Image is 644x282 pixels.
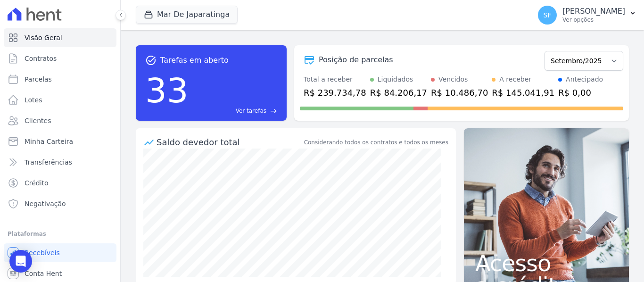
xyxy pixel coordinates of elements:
[304,75,366,84] div: Total a receber
[475,252,618,274] span: Acesso
[25,158,72,167] span: Transferências
[25,116,51,125] span: Clientes
[25,178,49,188] span: Crédito
[4,153,116,172] a: Transferências
[25,248,60,257] span: Recebíveis
[4,194,116,213] a: Negativação
[378,75,413,84] div: Liquidados
[136,6,238,24] button: Mar De Japaratinga
[145,55,157,66] span: task_alt
[25,269,62,278] span: Conta Hent
[4,243,116,262] a: Recebíveis
[25,95,42,105] span: Lotes
[236,107,266,115] span: Ver tarefas
[530,2,644,28] button: SF [PERSON_NAME] Ver opções
[25,199,66,208] span: Negativação
[499,75,531,84] div: A receber
[544,12,552,18] span: SF
[9,250,32,273] div: Open Intercom Messenger
[4,174,116,192] a: Crédito
[431,86,488,99] div: R$ 10.486,70
[304,86,366,99] div: R$ 239.734,78
[145,66,189,115] div: 33
[4,111,116,130] a: Clientes
[25,137,73,146] span: Minha Carteira
[270,108,277,115] span: east
[25,33,62,42] span: Visão Geral
[160,55,229,66] span: Tarefas em aberto
[304,138,448,147] div: Considerando todos os contratos e todos os meses
[4,132,116,151] a: Minha Carteira
[25,75,52,84] span: Parcelas
[319,54,393,66] div: Posição de parcelas
[4,49,116,68] a: Contratos
[25,54,57,63] span: Contratos
[157,136,302,149] div: Saldo devedor total
[492,86,554,99] div: R$ 145.041,91
[438,75,468,84] div: Vencidos
[4,70,116,89] a: Parcelas
[4,28,116,47] a: Visão Geral
[562,16,625,24] p: Ver opções
[566,75,603,84] div: Antecipado
[192,107,277,115] a: Ver tarefas east
[562,7,625,16] p: [PERSON_NAME]
[558,86,603,99] div: R$ 0,00
[4,91,116,109] a: Lotes
[370,86,427,99] div: R$ 84.206,17
[8,228,113,240] div: Plataformas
